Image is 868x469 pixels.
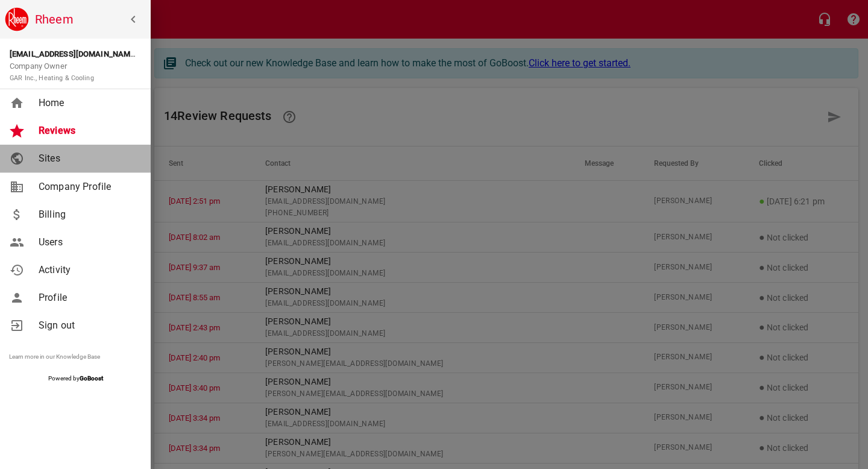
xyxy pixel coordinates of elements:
img: rheem.png [5,7,29,31]
small: GAR Inc., Heating & Cooling [10,74,94,82]
span: Reviews [39,124,136,138]
span: Sign out [39,318,136,333]
span: Company Owner [10,61,94,83]
span: Billing [39,207,136,222]
span: Company Profile [39,180,136,194]
span: Users [39,235,136,250]
strong: GoBoost [80,375,103,382]
span: Home [39,96,136,110]
a: Learn more in our Knowledge Base [9,353,100,360]
span: Powered by [48,375,103,382]
h6: Rheem [35,10,146,29]
span: Profile [39,291,136,305]
span: Activity [39,263,136,277]
span: Sites [39,151,136,166]
strong: [EMAIL_ADDRESS][DOMAIN_NAME] [10,49,137,58]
